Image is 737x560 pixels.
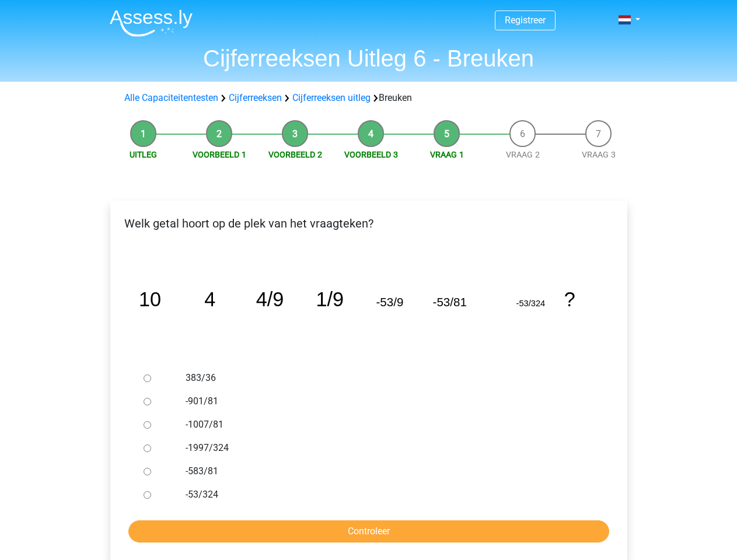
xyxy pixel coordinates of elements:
tspan: 1/9 [316,288,344,310]
a: Vraag 2 [506,150,540,159]
label: -583/81 [186,464,589,478]
label: -1007/81 [186,418,589,432]
a: Vraag 1 [430,150,464,159]
div: Breuken [120,91,618,105]
tspan: -53/81 [432,295,466,309]
tspan: 4/9 [256,288,284,310]
tspan: 10 [138,288,160,310]
tspan: -53/324 [516,299,545,308]
input: Controleer [128,520,609,542]
a: Voorbeeld 2 [268,150,322,159]
tspan: 4 [204,288,215,310]
label: -1997/324 [186,441,589,455]
p: Welk getal hoort op de plek van het vraagteken? [120,215,618,232]
label: -53/324 [186,488,589,502]
img: Assessly [110,9,193,37]
label: 383/36 [186,371,589,385]
a: Cijferreeksen [229,92,282,103]
a: Vraag 3 [582,150,616,159]
a: Uitleg [130,150,157,159]
h1: Cijferreeksen Uitleg 6 - Breuken [100,44,637,72]
a: Cijferreeksen uitleg [292,92,371,103]
tspan: ? [564,288,575,310]
label: -901/81 [186,394,589,408]
a: Voorbeeld 1 [193,150,246,159]
a: Alle Capaciteitentesten [124,92,218,103]
a: Registreer [505,15,546,26]
tspan: -53/9 [376,295,403,309]
a: Voorbeeld 3 [344,150,398,159]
